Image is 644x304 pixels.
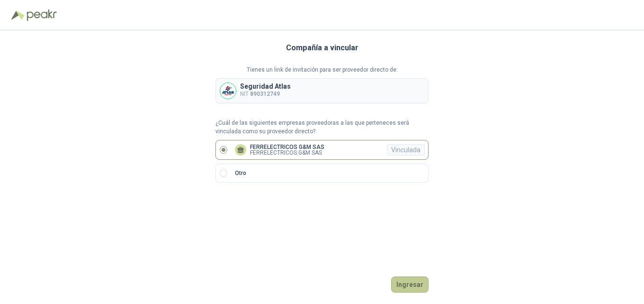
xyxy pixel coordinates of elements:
h3: Compañía a vincular [286,42,358,54]
img: Peakr [27,9,57,21]
p: FERRELECTRICOS G&M SAS [250,144,324,150]
b: 890312749 [250,91,280,97]
p: NIT [240,90,291,99]
div: Vinculada [387,144,425,156]
p: Seguridad Atlas [240,83,291,90]
img: Company Logo [220,83,236,99]
p: Otro [235,169,246,178]
p: Tienes un link de invitación para ser proveedor directo de: [215,65,429,74]
img: Logo [11,10,25,20]
p: ¿Cuál de las siguientes empresas proveedoras a las que perteneces será vinculada como su proveedo... [215,119,429,137]
button: Ingresar [391,276,429,293]
p: FERRELECTRICOS G&M SAS [250,150,324,156]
